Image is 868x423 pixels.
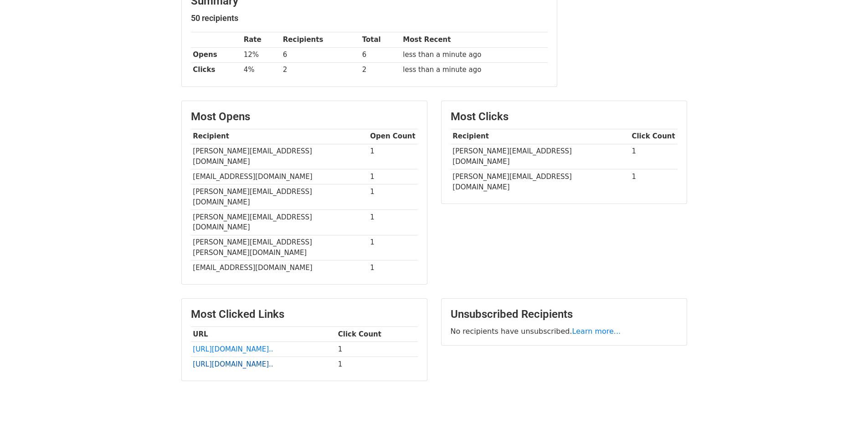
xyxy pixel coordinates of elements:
th: Total [360,32,401,47]
h3: Most Clicks [451,110,678,123]
td: [PERSON_NAME][EMAIL_ADDRESS][PERSON_NAME][DOMAIN_NAME] [191,235,368,260]
h3: Most Opens [191,110,418,123]
th: Click Count [336,327,418,342]
h5: 50 recipients [191,13,548,23]
td: 1 [368,209,418,235]
th: Rate [241,32,281,47]
th: Recipient [451,129,630,144]
th: Click Count [630,129,678,144]
td: [EMAIL_ADDRESS][DOMAIN_NAME] [191,260,368,275]
td: 6 [360,47,401,62]
td: less than a minute ago [401,47,547,62]
td: 4% [241,62,281,77]
iframe: Chat Widget [822,379,868,423]
td: 1 [630,169,678,194]
td: 1 [336,357,418,372]
p: No recipients have unsubscribed. [451,326,678,336]
a: Learn more... [572,327,621,336]
td: 1 [368,184,418,210]
td: 1 [368,235,418,260]
h3: Unsubscribed Recipients [451,308,678,321]
td: 6 [281,47,360,62]
td: 1 [368,260,418,275]
th: Open Count [368,129,418,144]
td: 1 [336,342,418,357]
th: Recipient [191,129,368,144]
td: 2 [360,62,401,77]
td: [PERSON_NAME][EMAIL_ADDRESS][DOMAIN_NAME] [191,209,368,235]
td: [PERSON_NAME][EMAIL_ADDRESS][DOMAIN_NAME] [451,169,630,194]
td: less than a minute ago [401,62,547,77]
td: 1 [368,144,418,169]
th: Opens [191,47,241,62]
th: URL [191,327,336,342]
a: [URL][DOMAIN_NAME].. [193,345,273,353]
th: Most Recent [401,32,547,47]
td: 1 [630,144,678,169]
td: [EMAIL_ADDRESS][DOMAIN_NAME] [191,169,368,184]
h3: Most Clicked Links [191,308,418,321]
a: [URL][DOMAIN_NAME].. [193,360,273,368]
td: 1 [368,169,418,184]
td: [PERSON_NAME][EMAIL_ADDRESS][DOMAIN_NAME] [191,144,368,169]
th: Clicks [191,62,241,77]
td: 12% [241,47,281,62]
th: Recipients [281,32,360,47]
td: [PERSON_NAME][EMAIL_ADDRESS][DOMAIN_NAME] [451,144,630,169]
td: [PERSON_NAME][EMAIL_ADDRESS][DOMAIN_NAME] [191,184,368,210]
td: 2 [281,62,360,77]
